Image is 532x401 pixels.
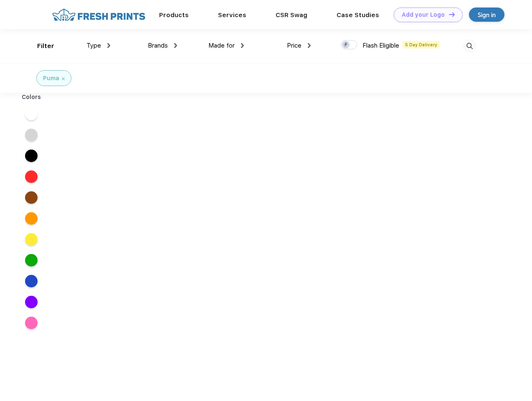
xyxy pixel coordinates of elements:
[469,8,504,22] a: Sign in
[43,74,59,83] div: Puma
[159,11,189,19] a: Products
[403,41,440,48] span: 5 Day Delivery
[174,43,177,48] img: dropdown.png
[276,11,307,19] a: CSR Swag
[463,39,476,53] img: desktop_search.svg
[50,8,148,22] img: fo%20logo%202.webp
[449,12,455,17] img: DT
[241,43,244,48] img: dropdown.png
[107,43,110,48] img: dropdown.png
[148,42,168,49] span: Brands
[478,10,496,20] div: Sign in
[402,11,445,18] div: Add your Logo
[218,11,246,19] a: Services
[287,42,301,49] span: Price
[86,42,101,49] span: Type
[362,42,399,49] span: Flash Eligible
[62,77,65,80] img: filter_cancel.svg
[37,41,54,51] div: Filter
[208,42,235,49] span: Made for
[15,93,48,102] div: Colors
[308,43,311,48] img: dropdown.png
